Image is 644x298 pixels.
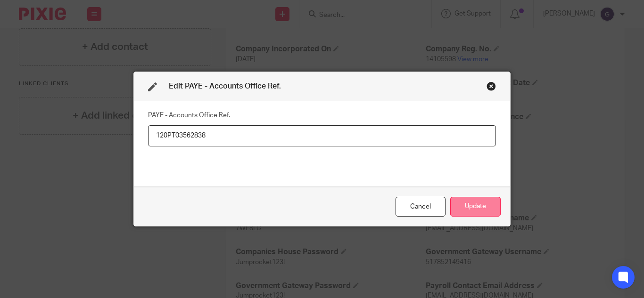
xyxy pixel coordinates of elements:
[169,82,281,90] span: Edit PAYE - Accounts Office Ref.
[450,197,501,217] button: Update
[148,111,230,120] label: PAYE - Accounts Office Ref.
[396,197,446,217] div: Close this dialog window
[148,125,496,146] input: PAYE - Accounts Office Ref.
[487,81,496,91] div: Close this dialog window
